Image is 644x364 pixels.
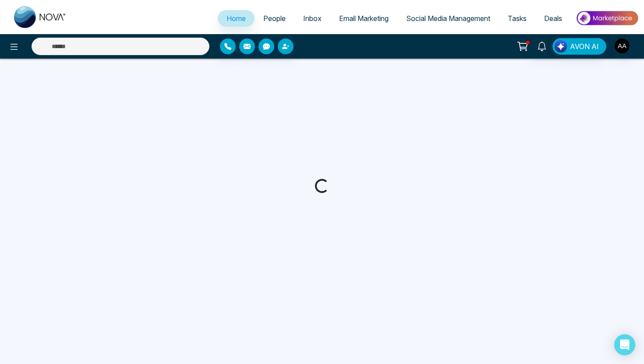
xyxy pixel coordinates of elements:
span: AVON AI [570,41,599,52]
a: Inbox [294,10,330,27]
span: Tasks [508,14,527,23]
span: Social Media Management [406,14,490,23]
img: Market-place.gif [575,8,639,28]
img: Nova CRM Logo [14,6,67,28]
img: User Avatar [615,38,630,53]
a: People [255,10,294,27]
span: Inbox [303,14,322,23]
a: Email Marketing [330,10,397,27]
span: Home [226,14,246,23]
span: Deals [544,14,562,23]
button: AVON AI [552,38,606,55]
img: Lead Flow [555,40,567,52]
span: People [263,14,286,23]
a: Home [218,10,255,27]
div: Open Intercom Messenger [614,334,635,355]
a: Deals [535,10,571,27]
a: Tasks [499,10,535,27]
a: Social Media Management [397,10,499,27]
span: Email Marketing [339,14,389,23]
